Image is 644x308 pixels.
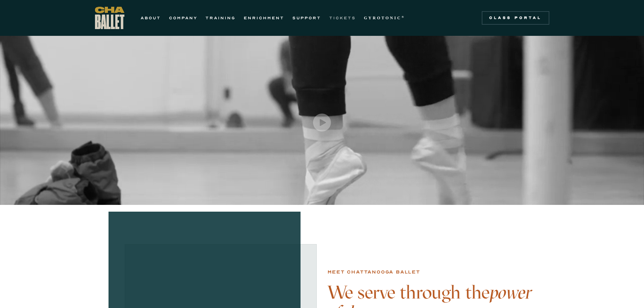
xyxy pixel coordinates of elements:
[244,14,284,22] a: ENRICHMENT
[402,15,405,19] sup: ®
[364,14,405,22] a: GYROTONIC®
[328,268,420,276] div: Meet chattanooga ballet
[292,14,321,22] a: SUPPORT
[141,14,161,22] a: ABOUT
[329,14,356,22] a: TICKETS
[95,7,124,29] a: home
[486,15,545,21] div: Class Portal
[482,11,549,25] a: Class Portal
[169,14,197,22] a: COMPANY
[364,16,402,20] strong: GYROTONIC
[206,14,236,22] a: TRAINING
